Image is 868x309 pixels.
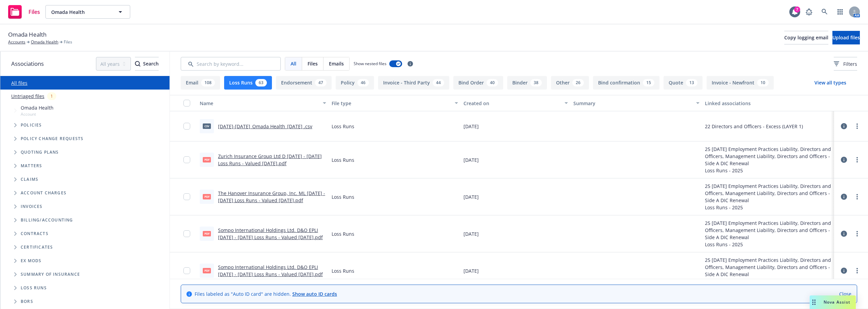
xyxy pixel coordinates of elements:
[308,60,318,67] span: Files
[705,241,831,248] div: Loss Runs - 2025
[332,193,354,200] span: Loss Runs
[332,230,354,237] span: Loss Runs
[702,95,834,111] button: Linked associations
[218,153,322,167] a: Zurich Insurance Group Ltd D [DATE] - [DATE] Loss Runs - Valued [DATE].pdf
[21,286,47,290] span: Loss Runs
[291,60,296,67] span: All
[292,291,337,297] a: Show auto ID cards
[183,230,190,237] input: Toggle Row Selected
[463,267,479,274] span: [DATE]
[571,95,703,111] button: Summary
[200,100,319,107] div: Name
[203,123,211,129] span: csv
[329,95,461,111] button: File type
[11,59,44,68] span: Associations
[181,57,281,71] input: Search by keyword...
[224,76,272,90] button: Loss Runs
[794,6,800,13] div: 7
[21,259,41,263] span: Ex Mods
[705,182,831,204] div: 25 [DATE] Employment Practices Liability, Directors and Officers, Management Liability, Directors...
[354,61,387,66] span: Show nested files
[853,156,861,164] a: more
[332,156,354,163] span: Loss Runs
[183,123,190,130] input: Toggle Row Selected
[315,79,327,86] div: 47
[203,268,211,273] span: pdf
[135,57,159,70] div: Search
[28,9,40,15] span: Files
[463,100,560,107] div: Created on
[203,157,211,162] span: pdf
[463,230,479,237] span: [DATE]
[802,5,816,19] a: Report a Bug
[834,60,857,67] span: Filters
[21,218,73,222] span: Billing/Accounting
[183,100,190,107] input: Select all
[218,123,312,130] a: [DATE]-[DATE]_Omada Health_[DATE] .csv
[21,137,83,141] span: Policy change requests
[834,57,857,71] button: Filters
[810,295,818,309] div: Drag to move
[218,190,325,204] a: The Hanover Insurance Group, Inc. ML [DATE] - [DATE] Loss Runs - Valued [DATE].pdf
[183,193,190,200] input: Toggle Row Selected
[818,5,831,19] a: Search
[51,8,110,16] span: Omada Health
[21,177,38,181] span: Claims
[218,264,323,277] a: Sompo International Holdings Ltd. D&O EPLI [DATE] - [DATE] Loss Runs - Valued [DATE].pdf
[643,79,654,86] div: 15
[336,76,374,90] button: Policy
[21,245,53,249] span: Certificates
[21,232,48,236] span: Contracts
[705,219,831,241] div: 25 [DATE] Employment Practices Liability, Directors and Officers, Management Liability, Directors...
[183,267,190,274] input: Toggle Row Selected
[705,204,831,211] div: Loss Runs - 2025
[463,123,479,130] span: [DATE]
[707,76,774,90] button: Invoice - Newfront
[705,278,831,285] div: Loss Runs - 2025
[572,79,584,86] div: 26
[839,290,851,297] a: Close
[8,30,46,39] span: Omada Health
[21,150,59,154] span: Quoting plans
[21,272,80,276] span: Summary of insurance
[135,61,140,66] svg: Search
[21,123,42,127] span: Policies
[218,227,323,240] a: Sompo International Holdings Ltd. D&O EPLI [DATE] - [DATE] Loss Runs - Valued [DATE].pdf
[332,267,354,274] span: Loss Runs
[843,60,857,67] span: Filters
[853,267,861,275] a: more
[21,191,66,195] span: Account charges
[853,122,861,130] a: more
[853,230,861,238] a: more
[461,95,571,111] button: Created on
[183,156,190,163] input: Toggle Row Selected
[203,231,211,236] span: pdf
[203,194,211,199] span: pdf
[329,60,344,67] span: Emails
[195,290,337,297] span: Files labeled as "Auto ID card" are hidden.
[784,34,828,41] span: Copy logging email
[21,104,54,111] span: Omada Health
[804,76,857,90] button: View all types
[757,79,769,86] div: 10
[810,295,856,309] button: Nova Assist
[487,79,498,86] div: 40
[824,299,850,305] span: Nova Assist
[0,213,170,308] div: Folder Tree Example
[181,76,220,90] button: Email
[530,79,542,86] div: 38
[705,167,831,174] div: Loss Runs - 2025
[11,93,44,100] a: Untriaged files
[593,76,659,90] button: Bind confirmation
[551,76,589,90] button: Other
[664,76,703,90] button: Quote
[47,92,56,100] div: 1
[21,300,33,304] span: BORs
[507,76,547,90] button: Binder
[378,76,449,90] button: Invoice - Third Party
[453,76,503,90] button: Bind Order
[784,31,828,44] button: Copy logging email
[255,79,267,86] div: 63
[705,146,831,167] div: 25 [DATE] Employment Practices Liability, Directors and Officers, Management Liability, Directors...
[8,39,25,45] a: Accounts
